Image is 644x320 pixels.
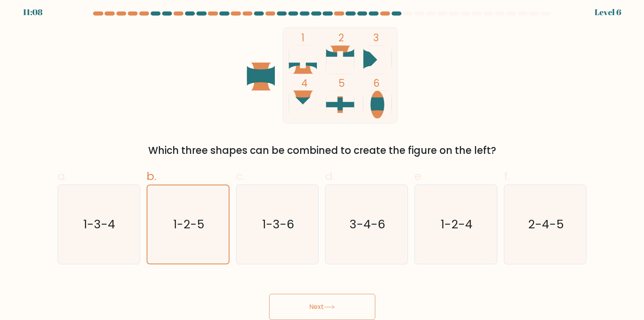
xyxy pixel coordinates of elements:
[269,294,375,320] button: Next
[236,168,245,184] span: c.
[373,77,379,90] tspan: 6
[62,143,582,158] div: Which three shapes can be combined to create the figure on the left?
[339,31,344,45] tspan: 2
[504,168,510,184] span: f.
[414,168,423,184] span: e.
[339,77,345,90] tspan: 5
[441,216,472,232] text: 1-2-4
[350,216,385,232] text: 3-4-6
[23,6,42,18] div: 11:08
[528,216,564,232] text: 2-4-5
[147,168,156,184] span: b.
[173,216,204,232] text: 1-2-5
[84,216,116,232] text: 1-3-4
[301,77,308,90] tspan: 4
[58,168,67,184] span: a.
[262,216,294,232] text: 1-3-6
[595,6,621,18] div: Level 6
[301,31,305,45] tspan: 1
[373,31,379,45] tspan: 3
[325,168,335,184] span: d.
